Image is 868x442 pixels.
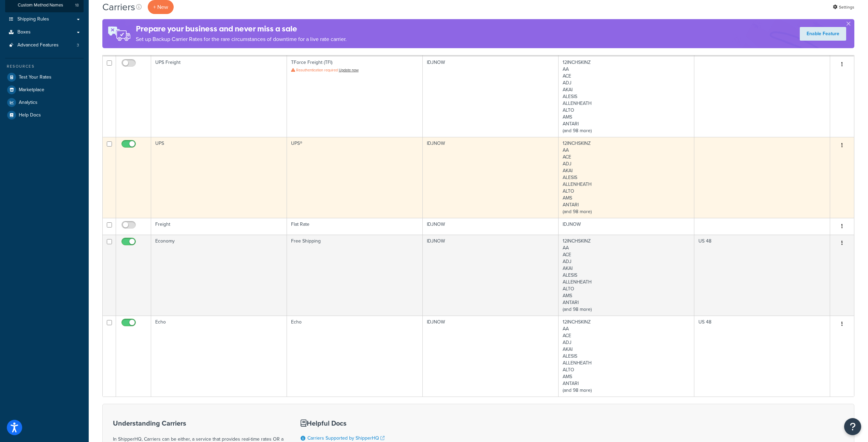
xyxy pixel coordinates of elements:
[694,235,830,316] td: US 48
[5,96,84,109] a: Analytics
[151,137,287,218] td: UPS
[296,67,338,73] span: Reauthentication required
[423,316,559,397] td: IDJNOW
[559,56,694,137] td: 12INCHSKINZ AA ACE ADJ AKAI ALESIS ALLENHEATH ALTO AMS ANTARI (and 98 more)
[17,42,59,48] span: Advanced Features
[17,16,49,22] span: Shipping Rules
[5,71,84,83] a: Test Your Rates
[423,137,559,218] td: IDJNOW
[559,316,694,397] td: 12INCHSKINZ AA ACE ADJ AKAI ALESIS ALLENHEATH ALTO AMS ANTARI (and 98 more)
[18,2,63,8] span: Custom Method Names
[5,84,84,96] a: Marketplace
[694,316,830,397] td: US 48
[136,34,347,44] p: Set up Backup Carrier Rates for the rare circumstances of downtime for a live rate carrier.
[151,218,287,235] td: Freight
[151,235,287,316] td: Economy
[102,0,135,14] h1: Carriers
[423,218,559,235] td: IDJNOW
[75,2,79,8] span: 18
[287,235,423,316] td: Free Shipping
[102,19,136,48] img: ad-rules-rateshop-fe6ec290ccb7230408bd80ed9643f0289d75e0ffd9eb532fc0e269fcd187b520.png
[5,64,84,69] div: Resources
[5,26,84,39] a: Boxes
[5,13,84,26] a: Shipping Rules
[287,218,423,235] td: Flat Rate
[559,137,694,218] td: 12INCHSKINZ AA ACE ADJ AKAI ALESIS ALLENHEATH ALTO AMS ANTARI (and 98 more)
[307,434,385,442] a: Carriers Supported by ShipperHQ
[19,100,38,106] span: Analytics
[844,418,861,435] button: Open Resource Center
[5,39,84,52] a: Advanced Features 3
[559,235,694,316] td: 12INCHSKINZ AA ACE ADJ AKAI ALESIS ALLENHEATH ALTO AMS ANTARI (and 98 more)
[287,137,423,218] td: UPS®
[287,316,423,397] td: Echo
[423,56,559,137] td: IDJNOW
[136,23,347,34] h4: Prepare your business and never miss a sale
[559,218,694,235] td: IDJNOW
[339,67,359,73] a: Update now
[77,42,79,48] span: 3
[17,29,31,35] span: Boxes
[151,56,287,137] td: UPS Freight
[19,112,41,118] span: Help Docs
[800,27,846,41] a: Enable Feature
[5,39,84,52] li: Advanced Features
[113,419,284,427] h3: Understanding Carriers
[19,74,52,80] span: Test Your Rates
[19,87,44,93] span: Marketplace
[5,109,84,121] a: Help Docs
[423,235,559,316] td: IDJNOW
[301,419,390,427] h3: Helpful Docs
[287,56,423,137] td: TForce Freight (TFI)
[151,316,287,397] td: Echo
[833,2,854,12] a: Settings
